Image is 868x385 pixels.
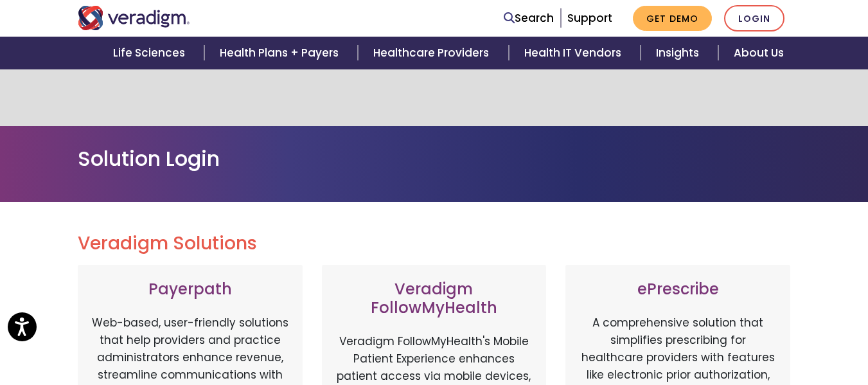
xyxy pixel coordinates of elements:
[641,37,718,69] a: Insights
[78,6,190,30] img: Veradigm logo
[91,280,290,299] h3: Payerpath
[335,280,534,318] h3: Veradigm FollowMyHealth
[98,37,204,69] a: Life Sciences
[633,6,712,31] a: Get Demo
[724,5,784,31] a: Login
[358,37,508,69] a: Healthcare Providers
[78,147,791,171] h1: Solution Login
[204,37,358,69] a: Health Plans + Payers
[578,280,777,299] h3: ePrescribe
[78,233,791,255] h2: Veradigm Solutions
[567,10,612,26] a: Support
[509,37,641,69] a: Health IT Vendors
[504,10,554,27] a: Search
[718,37,799,69] a: About Us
